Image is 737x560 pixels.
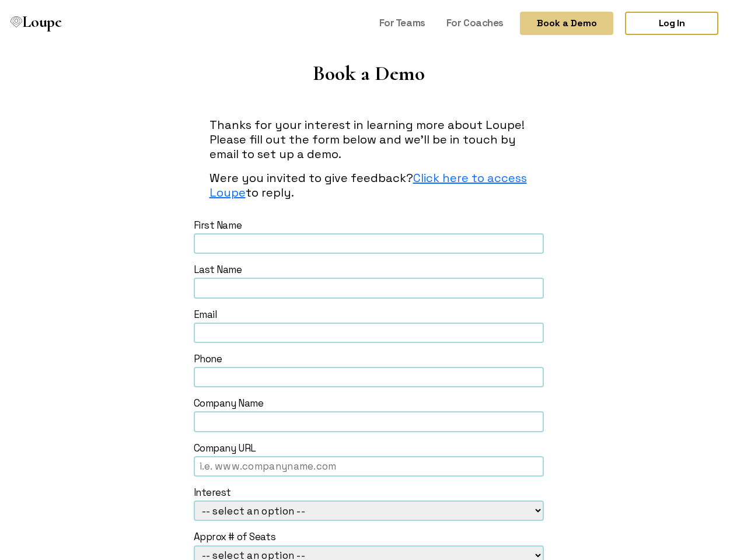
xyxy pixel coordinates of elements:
[520,12,613,35] button: Book a Demo
[625,12,718,35] a: Log In
[194,219,544,232] div: First Name
[11,16,22,28] img: Loupe Logo
[375,12,430,34] a: For Teams
[194,442,544,454] div: Company URL
[194,456,544,477] input: i.e. www.companyname.com
[194,308,544,321] div: Email
[194,530,544,543] div: Approx # of Seats
[194,397,544,409] div: Company Name
[209,118,528,162] p: Thanks for your interest in learning more about Loupe! Please fill out the form below and we'll b...
[194,263,544,276] div: Last Name
[209,170,527,200] a: Click here to access Loupe
[194,352,544,365] div: Phone
[7,12,65,36] a: Loupe
[209,171,528,200] p: Were you invited to give feedback? to reply.
[43,61,694,113] h1: Book a Demo
[194,486,544,499] div: Interest
[442,12,508,34] a: For Coaches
